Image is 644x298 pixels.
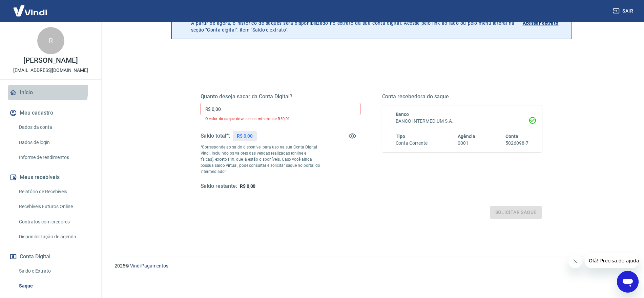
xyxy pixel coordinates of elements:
span: R$ 0,00 [240,183,256,189]
h6: BANCO INTERMEDIUM S.A. [396,118,528,125]
a: Recebíveis Futuros Online [16,200,93,214]
a: Saldo e Extrato [16,264,93,278]
a: Saque [16,279,93,293]
div: R [37,27,64,54]
p: 2025 © [115,262,628,270]
span: Tipo [396,134,406,139]
span: Agência [458,134,475,139]
iframe: Button to launch messaging window [617,271,639,293]
p: O valor do saque deve ser no mínimo de R$0,01. [205,117,356,121]
a: Dados da conta [16,120,93,134]
p: [PERSON_NAME] [23,57,78,64]
p: [EMAIL_ADDRESS][DOMAIN_NAME] [13,67,88,74]
button: Meus recebíveis [8,170,93,185]
a: Dados de login [16,136,93,150]
button: Meu cadastro [8,105,93,120]
h6: Conta Corrente [396,140,428,147]
span: Olá! Precisa de ajuda? [4,5,57,10]
img: Vindi [8,0,52,21]
h5: Quanto deseja sacar da Conta Digital? [201,93,360,100]
button: Conta Digital [8,249,93,264]
h5: Conta recebedora do saque [382,93,542,100]
span: Conta [505,134,518,139]
iframe: Close message [568,255,582,268]
p: Acessar extrato [523,20,559,26]
a: Vindi Pagamentos [130,263,168,269]
h5: Saldo restante: [201,183,237,190]
p: *Corresponde ao saldo disponível para uso na sua Conta Digital Vindi. Incluindo os valores das ve... [201,144,320,175]
h6: 5026098-7 [505,140,528,147]
a: Contratos com credores [16,215,93,229]
h5: Saldo total*: [201,133,230,139]
h6: 0001 [458,140,475,147]
button: Sair [611,5,636,17]
a: Informe de rendimentos [16,151,93,164]
a: Relatório de Recebíveis [16,185,93,199]
a: Acessar extrato [523,13,566,33]
p: A partir de agora, o histórico de saques será disponibilizado no extrato da sua conta digital. Ac... [191,13,515,33]
a: Início [8,85,93,100]
iframe: Message from company [585,253,639,268]
a: Disponibilização de agenda [16,230,93,244]
p: R$ 0,00 [237,133,253,140]
span: Banco [396,112,409,117]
